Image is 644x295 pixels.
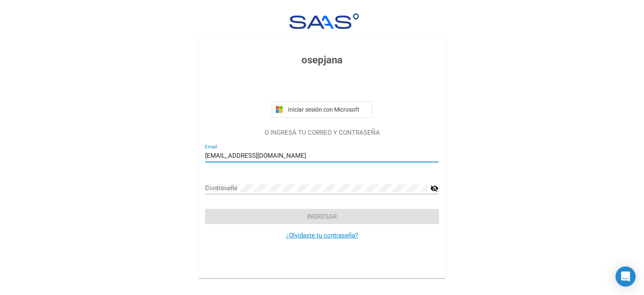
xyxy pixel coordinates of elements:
[286,106,369,113] span: Iniciar sesión con Microsoft
[205,128,439,138] p: O INGRESÁ TU CORREO Y CONTRASEÑA
[307,213,337,220] span: Ingresar
[205,52,439,68] h3: osepjana
[286,232,358,239] a: ¿Olvidaste tu contraseña?
[430,183,439,193] mat-icon: visibility_off
[267,77,377,95] iframe: Botón Iniciar sesión con Google
[205,209,439,224] button: Ingresar
[615,266,636,287] div: Open Intercom Messenger
[272,101,372,118] button: Iniciar sesión con Microsoft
